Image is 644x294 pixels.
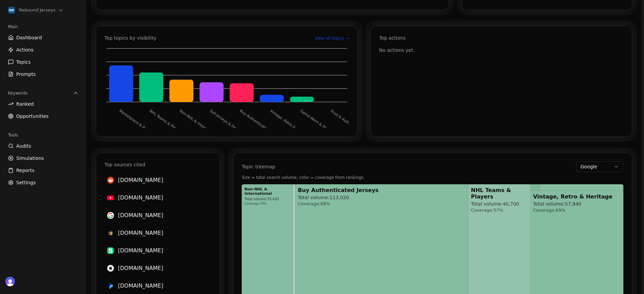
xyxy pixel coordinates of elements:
[298,195,349,201] div: Total volume:113,020
[16,34,42,41] span: Dashboard
[16,143,31,149] span: Audits
[107,282,114,289] img: paypal.com favicon
[16,59,31,65] span: Topics
[5,141,81,151] a: Audits
[19,7,55,13] span: Rebound Jerseys
[244,187,290,196] div: Non‑NHL & International
[244,197,279,201] div: Total volume:33,420
[118,194,209,202] div: [DOMAIN_NAME]
[16,179,35,186] span: Settings
[5,277,15,286] img: 's logo
[5,5,66,15] button: Open organization switcher
[533,208,566,213] div: Coverage:69%
[315,36,349,41] a: View all topics →
[118,282,209,290] div: [DOMAIN_NAME]
[5,32,81,43] a: Dashboard
[107,194,114,201] img: youtube.com favicon
[179,109,218,139] text: Non‑NHL & International
[8,7,15,14] img: Rebound Jerseys
[16,46,33,53] span: Actions
[16,71,36,78] span: Prompts
[298,187,379,193] div: Buy Authenticated Jerseys
[5,277,15,286] button: Open user button
[148,109,183,135] text: NHL Teams & Players
[16,167,34,174] span: Reports
[242,175,623,180] div: Size = total search volume; color = coverage from rankings.
[471,187,528,200] div: NHL Teams & Players
[5,99,81,109] a: Ranked
[118,264,209,272] div: [DOMAIN_NAME]
[5,165,81,176] a: Reports
[16,155,44,162] span: Simulations
[118,211,209,219] div: [DOMAIN_NAME]
[118,229,209,237] div: [DOMAIN_NAME]
[471,201,519,207] div: Total volume:40,700
[209,109,240,132] text: Sell Jerseys & Fees
[5,44,81,55] a: Actions
[118,247,209,255] div: [DOMAIN_NAME]
[104,161,145,168] div: Top sources cited
[107,230,114,236] img: ebay.com favicon
[118,176,209,184] div: [DOMAIN_NAME]
[379,35,406,41] div: Top actions
[5,130,81,141] div: Tools
[16,101,34,107] span: Ranked
[107,177,114,184] img: reddit.com favicon
[533,201,581,207] div: Total volume:57,940
[269,109,312,141] text: Vintage, Retro & Heritag…
[107,212,114,219] img: google.com favicon
[5,88,81,99] button: Keywords
[5,57,81,67] a: Topics
[5,21,81,32] div: Main
[118,109,150,133] text: Marketplace & App
[242,163,275,170] div: Topic treemap
[107,247,114,254] img: sidelineswap.com favicon
[533,193,613,200] div: Vintage, Retro & Heritage
[244,202,267,206] div: Coverage:70%
[5,69,81,80] a: Prompts
[5,111,81,122] a: Opportunities
[298,201,330,207] div: Coverage:68%
[379,47,624,54] div: No actions yet.
[16,113,49,120] span: Opportunities
[104,35,157,41] div: Top topics by visibility
[5,153,81,164] a: Simulations
[5,177,81,188] a: Settings
[299,109,338,138] text: Game‑Worn & Pro Stock
[471,208,503,213] div: Coverage:57%
[107,265,114,272] img: apps.apple.com favicon
[329,108,366,136] text: Trust & Authentication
